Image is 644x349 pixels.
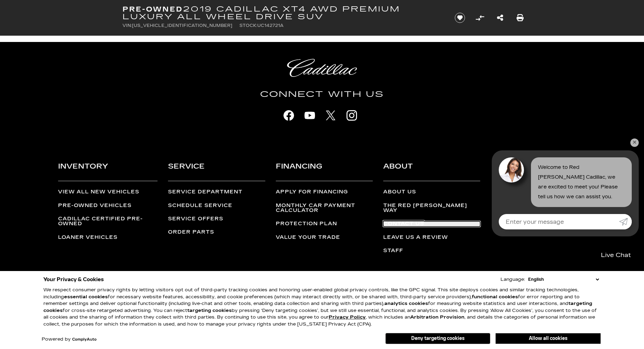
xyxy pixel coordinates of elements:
a: Staff [383,248,480,253]
a: Live Chat [593,247,639,263]
span: Stock: [239,23,257,28]
a: Apply for Financing [276,190,373,194]
strong: Arbitration Provision [410,314,464,320]
a: About Us [383,190,480,194]
span: Your Privacy & Cookies [43,275,104,284]
span: VIN: [122,23,132,28]
div: Powered by [42,337,97,342]
button: Save vehicle [452,12,468,23]
a: Contact Us [383,221,480,226]
a: Protection Plan [276,221,373,226]
div: Language: [500,277,525,282]
a: Print this Pre-Owned 2019 Cadillac XT4 AWD Premium Luxury All Wheel Drive SUV [517,13,524,23]
a: Order Parts [168,230,265,235]
strong: analytics cookies [384,301,428,306]
img: Cadillac Light Heritage Logo [287,59,357,77]
h3: Inventory [58,161,157,181]
a: ComplyAuto [72,337,97,342]
input: Enter your message [499,214,619,229]
a: Schedule Service [168,203,265,208]
span: [US_VEHICLE_IDENTIFICATION_NUMBER] [132,23,232,28]
u: Privacy Policy [329,314,366,320]
a: Pre-Owned Vehicles [58,203,157,208]
span: Live Chat [597,251,635,259]
img: Agent profile photo [499,157,524,183]
strong: Pre-Owned [122,5,183,13]
p: We respect consumer privacy rights by letting visitors opt out of third-party tracking cookies an... [43,287,601,328]
a: youtube [301,107,318,124]
h3: Financing [276,161,373,181]
a: Monthly Car Payment Calculator [276,203,373,213]
button: Allow all cookies [496,333,601,344]
h3: About [383,161,480,181]
a: Loaner Vehicles [58,235,157,240]
h1: 2019 Cadillac XT4 AWD Premium Luxury All Wheel Drive SUV [122,5,443,21]
a: The Red [PERSON_NAME] Way [383,203,480,213]
a: Cadillac Certified Pre-Owned [58,216,157,227]
a: instagram [343,107,360,124]
strong: targeting cookies [43,301,592,313]
span: UC142721A [257,23,283,28]
div: Welcome to Red [PERSON_NAME] Cadillac, we are excited to meet you! Please tell us how we can assi... [531,157,632,207]
a: Cadillac Light Heritage Logo [96,59,548,77]
select: Language Select [526,276,601,283]
strong: essential cookies [64,294,108,300]
button: Compare Vehicle [475,13,485,23]
strong: targeting cookies [187,308,232,313]
a: Service Offers [168,216,265,221]
a: Leave Us a Review [383,235,480,240]
a: Submit [619,214,632,229]
strong: functional cookies [472,294,518,300]
button: Deny targeting cookies [385,333,490,344]
h3: Service [168,161,265,181]
a: Value Your Trade [276,235,373,240]
a: Share this Pre-Owned 2019 Cadillac XT4 AWD Premium Luxury All Wheel Drive SUV [497,13,503,23]
a: X [322,107,339,124]
a: facebook [280,107,297,124]
a: Service Department [168,190,265,194]
h4: Connect With Us [96,88,548,101]
a: View All New Vehicles [58,190,157,194]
